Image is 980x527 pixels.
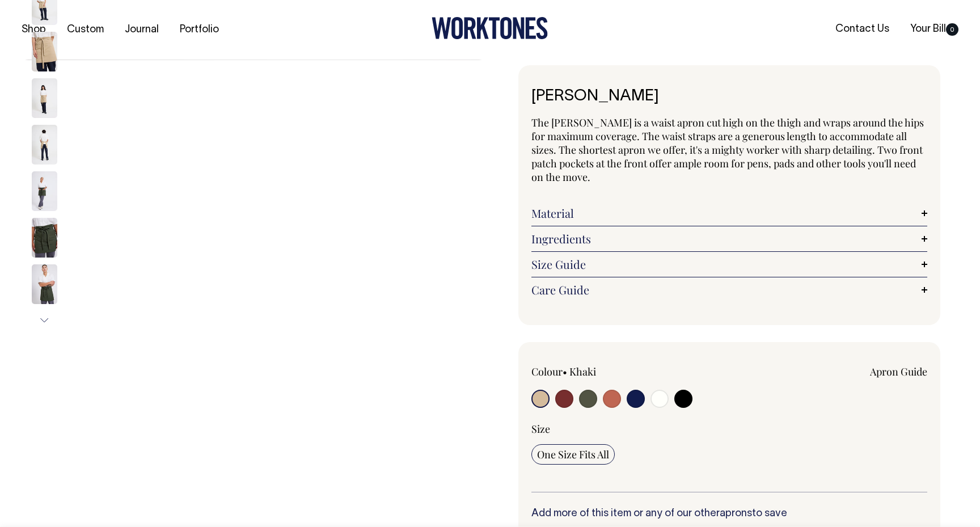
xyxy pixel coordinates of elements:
[32,171,57,211] img: olive
[17,20,50,39] a: Shop
[531,422,927,436] div: Size
[531,258,927,271] a: Size Guide
[36,307,53,333] button: Next
[531,206,927,220] a: Material
[569,365,596,378] label: Khaki
[32,125,57,165] img: khaki
[531,116,924,184] span: The [PERSON_NAME] is a waist apron cut high on the thigh and wraps around the hips for maximum co...
[831,20,894,39] a: Contact Us
[120,20,163,39] a: Journal
[531,88,927,106] h1: [PERSON_NAME]
[870,365,927,378] a: Apron Guide
[537,448,609,461] span: One Size Fits All
[175,20,223,39] a: Portfolio
[563,365,567,378] span: •
[946,23,958,36] span: 0
[32,264,57,304] img: olive
[906,20,963,39] a: Your Bill0
[32,78,57,118] img: khaki
[531,444,615,465] input: One Size Fits All
[531,365,690,378] div: Colour
[531,283,927,297] a: Care Guide
[531,232,927,246] a: Ingredients
[531,508,927,520] h6: Add more of this item or any of our other to save
[32,218,57,258] img: olive
[720,509,752,518] a: aprons
[32,32,57,71] img: khaki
